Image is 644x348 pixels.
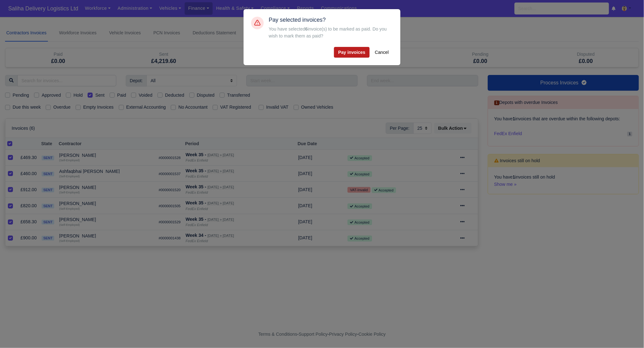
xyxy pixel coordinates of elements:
button: Pay invoices [334,47,369,58]
strong: 6 [305,26,308,31]
button: Cancel [371,47,393,58]
h5: Pay selected invoices? [269,17,393,23]
div: You have selected invoice(s) to be marked as paid. Do you wish to mark them as paid? [269,26,393,39]
iframe: Chat Widget [612,318,644,348]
